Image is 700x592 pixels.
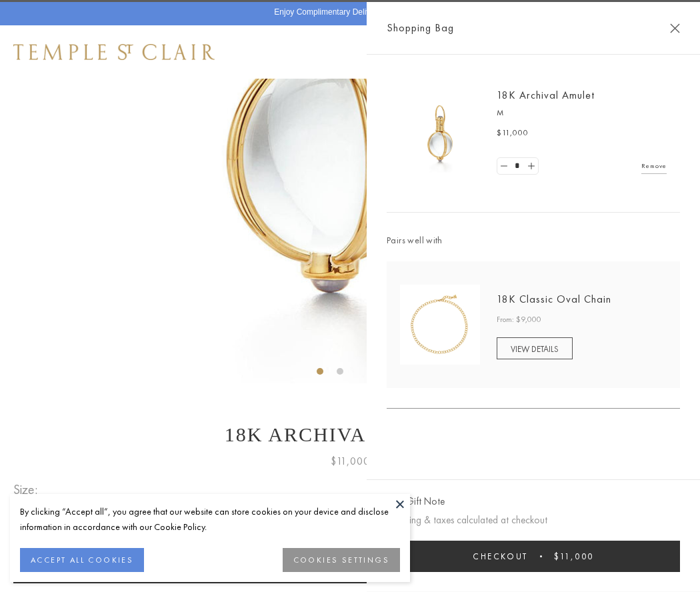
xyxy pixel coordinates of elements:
[20,504,400,535] div: By clicking “Accept all”, you agree that our website can store cookies on your device and disclos...
[641,159,667,173] a: Remove
[400,285,480,365] img: N88865-OV18
[13,479,43,501] span: Size:
[497,292,611,306] a: 18K Classic Oval Chain
[554,551,594,562] span: $11,000
[13,44,215,60] img: Temple St. Clair
[497,107,667,120] p: M
[13,423,687,446] h1: 18K Archival Amulet
[20,548,144,572] button: ACCEPT ALL COOKIES
[387,19,454,37] span: Shopping Bag
[387,233,680,248] span: Pairs well with
[331,453,370,470] span: $11,000
[497,88,595,102] a: 18K Archival Amulet
[274,6,419,19] p: Enjoy Complimentary Delivery & Returns
[400,93,480,173] img: 18K Archival Amulet
[497,158,511,175] a: Set quantity to 0
[497,313,541,327] span: From: $9,000
[473,551,528,562] span: Checkout
[387,512,680,529] p: Shipping & taxes calculated at checkout
[511,343,559,355] span: VIEW DETAILS
[497,127,529,140] span: $11,000
[524,158,537,175] a: Set quantity to 2
[387,541,680,572] button: Checkout $11,000
[283,548,400,572] button: COOKIES SETTINGS
[387,493,445,510] button: Add Gift Note
[497,337,573,359] a: VIEW DETAILS
[670,23,680,33] button: Close Shopping Bag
